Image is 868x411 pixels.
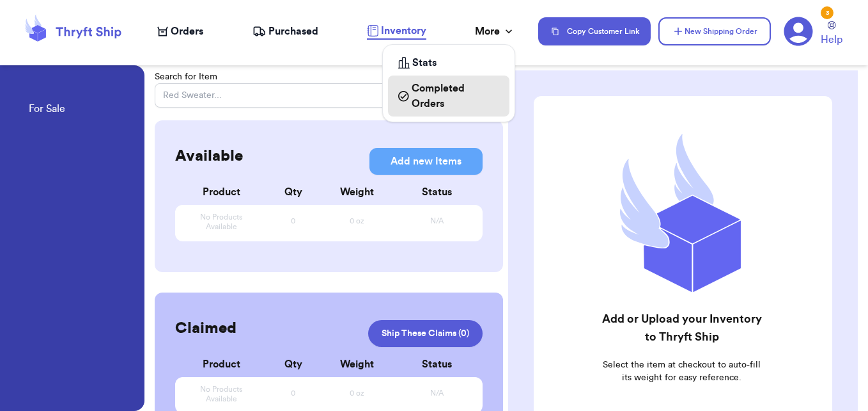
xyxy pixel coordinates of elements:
[401,357,472,372] div: Status
[784,17,813,46] a: 3
[368,320,483,347] a: Ship These Claims (0)
[821,21,842,47] a: Help
[314,357,401,372] div: Weight
[175,318,236,339] h2: Claimed
[412,55,437,70] span: Stats
[350,216,364,226] span: 0 oz
[155,83,503,108] input: Red Sweater...
[412,81,499,111] span: Completed Orders
[658,17,771,45] button: New Shipping Order
[367,23,426,40] a: Inventory
[821,6,833,19] div: 3
[538,17,651,45] button: Copy Customer Link
[430,216,444,226] span: N/A
[258,184,329,200] div: Qty
[381,23,426,38] span: Inventory
[185,213,257,232] span: No Products Available
[171,24,203,39] span: Orders
[350,389,364,398] span: 0 oz
[314,184,401,200] div: Weight
[430,389,444,398] span: N/A
[369,148,483,175] button: Add new Items
[258,357,329,372] div: Qty
[185,385,257,404] span: No Products Available
[185,184,257,200] div: Product
[388,50,509,76] a: Stats
[291,216,295,226] span: 0
[175,146,243,166] h2: Available
[29,101,65,119] a: For Sale
[599,359,764,384] p: Select the item at checkout to auto-fill its weight for easy reference.
[401,184,472,200] div: Status
[291,389,295,398] span: 0
[599,310,764,346] h2: Add or Upload your Inventory to Thryft Ship
[475,24,515,39] div: More
[157,24,203,39] a: Orders
[821,32,842,47] span: Help
[388,76,509,117] a: Completed Orders
[268,24,318,39] span: Purchased
[185,357,257,372] div: Product
[155,70,503,83] p: Search for Item
[252,24,318,39] a: Purchased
